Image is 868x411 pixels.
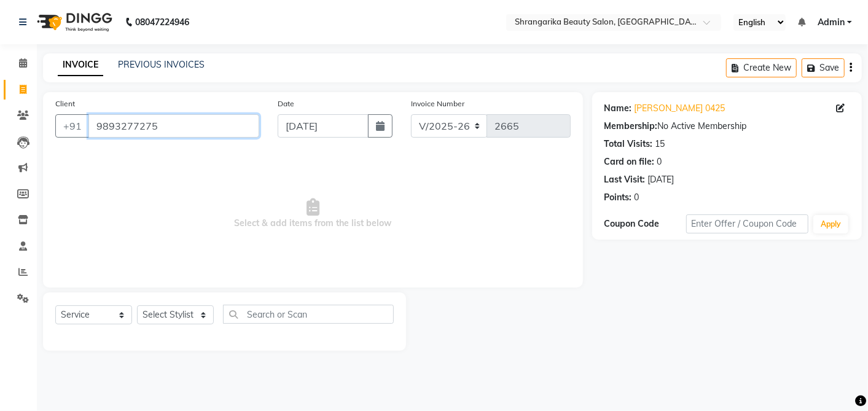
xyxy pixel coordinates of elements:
[604,217,686,230] div: Coupon Code
[604,155,655,168] div: Card on file:
[802,58,845,77] button: Save
[655,138,665,151] div: 15
[604,120,658,133] div: Membership:
[55,152,571,275] span: Select & add items from the list below
[223,305,394,324] input: Search or Scan
[635,102,725,115] a: [PERSON_NAME] 0425
[55,98,75,109] label: Client
[604,191,632,204] div: Points:
[657,155,662,168] div: 0
[813,215,848,233] button: Apply
[31,5,115,39] img: logo
[58,54,103,76] a: INVOICE
[135,5,189,39] b: 08047224946
[88,114,259,138] input: Search by Name/Mobile/Email/Code
[278,98,294,109] label: Date
[648,173,674,186] div: [DATE]
[635,191,639,204] div: 0
[55,114,90,138] button: +91
[604,173,646,186] div: Last Visit:
[604,120,850,133] div: No Active Membership
[686,214,809,233] input: Enter Offer / Coupon Code
[118,59,205,70] a: PREVIOUS INVOICES
[726,58,797,77] button: Create New
[411,98,464,109] label: Invoice Number
[604,138,653,151] div: Total Visits:
[818,16,845,29] span: Admin
[604,102,632,115] div: Name:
